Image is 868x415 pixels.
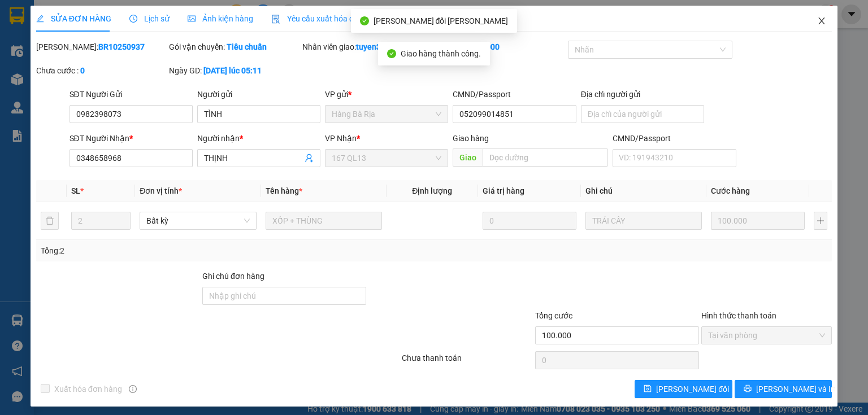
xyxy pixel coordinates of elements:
span: SL [108,78,123,94]
div: Tổng: 2 [41,244,336,257]
span: Tại văn phòng [708,327,825,344]
input: Ghi chú đơn hàng [202,287,366,305]
span: Định lượng [412,186,452,195]
input: 0 [483,212,576,230]
span: Giao hàng [453,134,489,143]
div: Người nhận [197,132,320,145]
b: BR10250937 [98,42,145,51]
input: 0 [711,212,805,230]
div: Gói vận chuyển: [169,41,300,53]
button: save[PERSON_NAME] đổi [635,380,732,398]
span: Ảnh kiện hàng [188,14,253,23]
div: 0977593884 [97,37,176,53]
div: ngan [10,23,89,37]
span: R : [8,60,19,72]
div: Người gửi [197,88,320,101]
span: 167 QL13 [332,150,441,167]
span: Giao [453,148,483,167]
div: VP gửi [325,88,448,101]
th: Ghi chú [581,180,706,202]
span: VP Nhận [325,134,357,143]
div: Bình Giã [97,10,176,23]
b: Tiêu chuẩn [227,42,267,51]
span: Tên hàng [266,186,302,195]
input: Dọc đường [483,148,608,167]
button: printer[PERSON_NAME] và In [735,380,832,398]
b: tuyen387.hoamaivt [356,42,426,51]
span: Nhận: [97,11,124,23]
div: CMND/Passport [613,132,736,145]
div: SĐT Người Gửi [70,88,193,101]
span: edit [36,15,44,23]
button: Close [806,6,837,37]
div: 167 QL13 [10,10,89,23]
span: [PERSON_NAME] và In [756,383,835,395]
div: Chưa cước : [36,64,167,77]
img: icon [271,15,280,24]
span: clock-circle [129,15,137,23]
span: Tổng cước [535,311,572,320]
div: Tên hàng: thung ( : 1 ) [10,80,176,94]
span: Hàng Bà Rịa [332,106,441,123]
span: Gửi: [10,11,27,23]
label: Hình thức thanh toán [701,311,776,320]
div: Chưa thanh toán [401,352,533,372]
div: Cước rồi : [435,41,566,53]
span: [PERSON_NAME] đổi [656,383,729,395]
label: Ghi chú đơn hàng [202,272,264,281]
div: 40.000 [8,59,90,73]
span: Cước hàng [711,186,750,195]
span: info-circle [129,385,137,393]
span: Yêu cầu xuất hóa đơn điện tử [271,14,390,23]
span: close [817,16,826,25]
div: CMND/Passport [453,88,576,101]
span: Lịch sử [129,14,170,23]
span: Xuất hóa đơn hàng [50,383,127,395]
div: Quang [97,23,176,37]
span: SỬA ĐƠN HÀNG [36,14,111,23]
span: check-circle [360,16,369,25]
input: VD: Bàn, Ghế [266,212,382,230]
div: Ngày GD: [169,64,300,77]
b: 0 [80,66,85,75]
span: user-add [305,154,314,163]
span: save [644,385,652,394]
input: Ghi Chú [585,212,702,230]
span: Giao hàng thành công. [401,49,481,58]
span: [PERSON_NAME] đổi [PERSON_NAME] [374,16,509,25]
div: Địa chỉ người gửi [581,88,704,101]
span: picture [188,15,196,23]
div: 0906480603 [10,37,89,53]
div: Nhân viên giao: [302,41,433,53]
input: Địa chỉ của người gửi [581,105,704,123]
span: printer [744,385,752,394]
span: Giá trị hàng [483,186,524,195]
button: plus [814,212,827,230]
span: check-circle [387,49,396,58]
span: SL [71,186,80,195]
b: [DATE] lúc 05:11 [203,66,262,75]
span: Đơn vị tính [140,186,182,195]
button: delete [41,212,59,230]
div: SĐT Người Nhận [70,132,193,145]
div: [PERSON_NAME]: [36,41,167,53]
span: Bất kỳ [146,212,249,229]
